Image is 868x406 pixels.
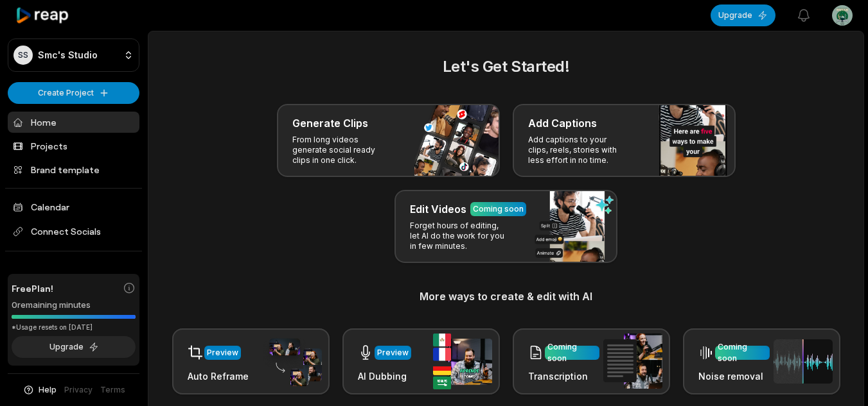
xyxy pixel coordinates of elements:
[12,299,136,312] div: 0 remaining minutes
[528,115,597,131] h3: Add Captions
[8,159,139,180] a: Brand template
[698,369,770,383] h3: Noise removal
[718,341,767,364] div: Coming soon
[8,220,139,243] span: Connect Socials
[8,112,139,133] a: Home
[603,334,662,389] img: transcription.png
[263,337,322,387] img: auto_reframe.png
[38,49,98,61] p: Smc's Studio
[8,135,139,156] a: Projects
[188,369,249,383] h3: Auto Reframe
[711,4,775,26] button: Upgrade
[410,221,509,251] p: Forget hours of editing, let AI do the work for you in few minutes.
[8,82,139,104] button: Create Project
[12,323,136,332] div: *Usage resets on [DATE]
[164,55,848,78] h2: Let's Get Started!
[207,347,238,359] div: Preview
[164,289,848,304] h3: More ways to create & edit with AI
[13,46,33,65] div: SS
[473,203,524,215] div: Coming soon
[64,384,93,396] a: Privacy
[292,115,368,131] h3: Generate Clips
[22,384,57,396] button: Help
[12,282,53,295] span: Free Plan!
[528,369,599,383] h3: Transcription
[12,336,136,358] button: Upgrade
[774,339,833,384] img: noise_removal.png
[547,341,597,364] div: Coming soon
[377,347,409,359] div: Preview
[433,334,492,389] img: ai_dubbing.png
[39,384,57,396] span: Help
[410,201,466,217] h3: Edit Videos
[8,196,139,217] a: Calendar
[358,369,411,383] h3: AI Dubbing
[100,384,125,396] a: Terms
[292,135,392,165] p: From long videos generate social ready clips in one click.
[528,135,628,165] p: Add captions to your clips, reels, stories with less effort in no time.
